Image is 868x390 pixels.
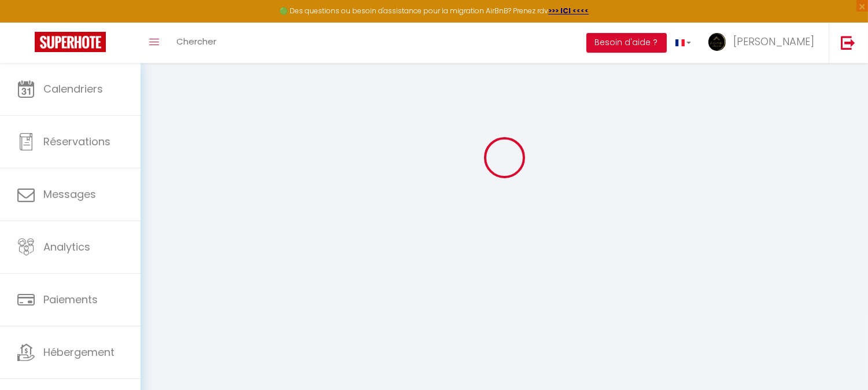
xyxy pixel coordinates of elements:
button: Besoin d'aide ? [586,33,667,53]
span: Chercher [176,35,216,47]
a: >>> ICI <<<< [548,6,589,16]
span: Messages [43,187,96,201]
span: Calendriers [43,82,103,96]
span: Hébergement [43,345,114,359]
img: Super Booking [35,32,106,52]
span: Analytics [43,240,90,254]
img: ... [708,33,726,51]
span: [PERSON_NAME] [733,34,814,49]
span: Paiements [43,292,98,307]
a: Chercher [168,23,225,63]
span: Réservations [43,134,110,149]
img: logout [841,35,855,50]
a: ... [PERSON_NAME] [700,23,829,63]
